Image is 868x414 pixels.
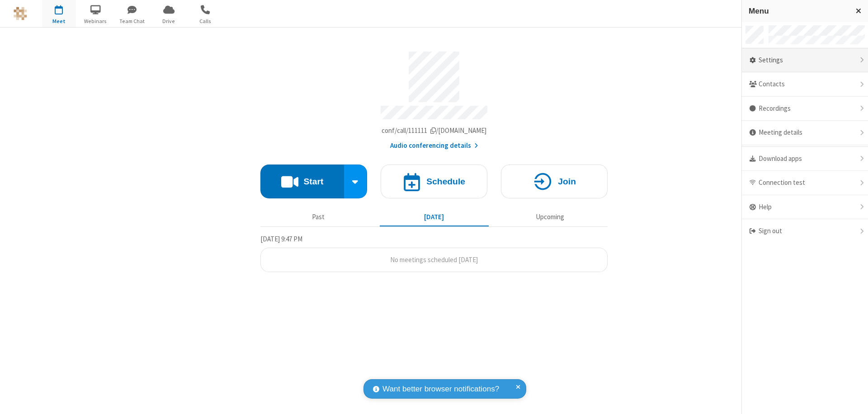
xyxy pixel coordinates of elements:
[382,383,499,395] span: Want better browser notifications?
[742,97,868,121] div: Recordings
[749,7,848,15] h3: Menu
[742,48,868,73] div: Settings
[742,219,868,243] div: Sign out
[501,165,608,198] button: Join
[382,126,487,136] button: Copy my meeting room linkCopy my meeting room link
[742,72,868,97] div: Contacts
[115,17,149,25] span: Team Chat
[152,17,186,25] span: Drive
[742,195,868,220] div: Help
[260,235,302,243] span: [DATE] 9:47 PM
[380,208,489,226] button: [DATE]
[390,255,478,264] span: No meetings scheduled [DATE]
[558,177,576,186] h4: Join
[79,17,113,25] span: Webinars
[742,171,868,195] div: Connection test
[260,234,608,273] section: Today's Meetings
[426,177,465,186] h4: Schedule
[42,17,76,25] span: Meet
[260,45,608,151] section: Account details
[303,177,323,186] h4: Start
[260,165,344,198] button: Start
[742,147,868,171] div: Download apps
[14,7,27,20] img: QA Selenium DO NOT DELETE OR CHANGE
[390,141,478,151] button: Audio conferencing details
[495,208,604,226] button: Upcoming
[381,165,487,198] button: Schedule
[344,165,368,198] div: Start conference options
[189,17,222,25] span: Calls
[264,208,373,226] button: Past
[382,126,487,135] span: Copy my meeting room link
[742,121,868,145] div: Meeting details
